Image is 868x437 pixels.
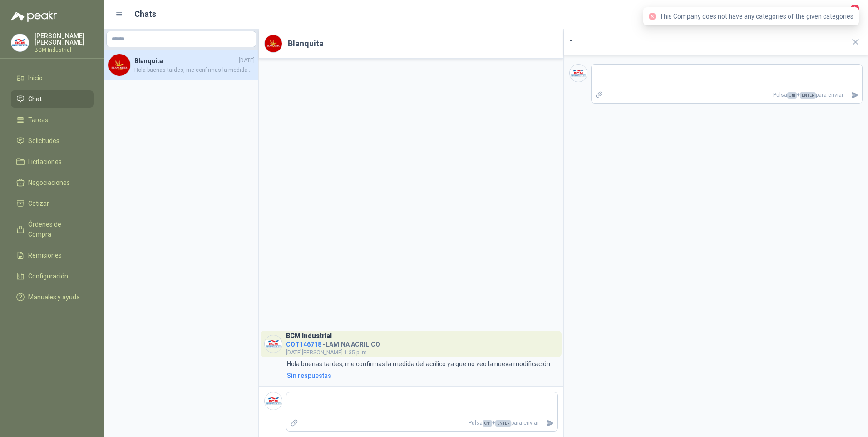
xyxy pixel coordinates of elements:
img: Company Logo [108,54,130,76]
h1: Chats [134,8,156,20]
span: Cotizar [28,199,49,209]
a: Cotizar [11,195,94,212]
span: Ctrl [787,92,797,99]
a: Solicitudes [11,132,94,149]
img: Company Logo [265,392,282,410]
span: [DATE] [239,56,255,65]
img: Company Logo [265,335,282,353]
img: Company Logo [265,35,282,52]
a: Licitaciones [11,153,94,170]
span: Licitaciones [28,157,62,167]
a: Configuración [11,268,94,285]
a: Tareas [11,111,94,129]
span: Hola buenas tardes, me confirmas la medida del acrílico ya que no veo la nueva modificación [134,66,255,74]
span: Chat [28,94,42,104]
p: [PERSON_NAME] [PERSON_NAME] [35,33,94,45]
span: Configuración [28,271,68,281]
span: Remisiones [28,250,62,260]
img: Company Logo [11,34,29,51]
a: Company LogoBlanquita[DATE]Hola buenas tardes, me confirmas la medida del acrílico ya que no veo ... [104,50,258,80]
span: COT146718 [286,341,321,348]
img: Logo peakr [11,11,57,22]
span: [DATE][PERSON_NAME] 1:35 p. m. [286,349,368,356]
a: Chat [11,90,94,108]
span: This Company does not have any categories of the given categories [660,13,853,20]
label: Adjuntar archivos [592,87,607,103]
a: Manuales y ayuda [11,288,94,306]
span: Órdenes de Compra [28,219,85,239]
p: BCM Industrial [35,47,94,53]
label: Adjuntar archivos [286,415,302,431]
button: 1 [841,6,857,23]
span: Solicitudes [28,136,59,146]
p: Hola buenas tardes, me confirmas la medida del acrílico ya que no veo la nueva modificación [287,359,550,369]
a: Remisiones [11,247,94,264]
div: Sin respuestas [287,371,331,381]
h4: Blanquita [134,56,237,66]
a: Sin respuestas [285,371,558,381]
h2: Blanquita [288,37,324,50]
button: Enviar [847,87,862,103]
h4: - LAMINA ACRILICO [286,338,380,347]
span: ENTER [800,92,816,99]
img: Company Logo [570,65,587,82]
span: Inicio [28,73,43,83]
h3: BCM Industrial [286,333,332,338]
span: Ctrl [483,420,492,427]
p: Pulsa + para enviar [302,415,542,431]
p: Pulsa + para enviar [607,87,847,103]
a: Órdenes de Compra [11,216,94,243]
span: ENTER [495,420,511,427]
a: Negociaciones [11,174,94,191]
span: close-circle [649,13,656,20]
span: Tareas [28,115,48,125]
a: Inicio [11,70,94,87]
span: Manuales y ayuda [28,292,80,302]
span: 1 [850,4,860,13]
h2: - [569,35,843,47]
span: Negociaciones [28,178,70,188]
button: Enviar [542,415,557,431]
